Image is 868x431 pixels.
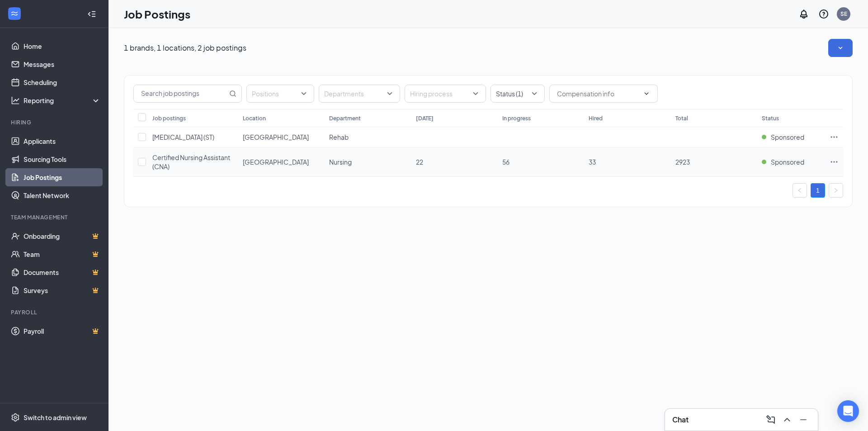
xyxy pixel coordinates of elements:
[11,118,99,126] div: Hiring
[764,412,778,427] button: ComposeMessage
[24,55,101,73] a: Messages
[829,183,843,198] li: Next Page
[771,133,804,142] span: Sponsored
[672,415,689,425] h3: Chat
[836,43,845,52] svg: SmallChevronDown
[152,153,230,171] span: Certified Nursing Assistant (CNA)
[134,85,227,102] input: Search job postings
[818,9,829,19] svg: QuestionInfo
[811,184,825,197] a: 1
[24,168,101,186] a: Job Postings
[243,158,309,166] span: [GEOGRAPHIC_DATA]
[329,114,361,122] div: Department
[589,158,596,166] span: 33
[793,183,807,198] button: left
[325,147,411,177] td: Nursing
[498,109,584,127] th: In progress
[152,114,186,122] div: Job postings
[811,183,825,198] li: 1
[24,263,101,281] a: DocumentsCrown
[11,213,99,221] div: Team Management
[24,132,101,150] a: Applicants
[243,133,309,141] span: [GEOGRAPHIC_DATA]
[24,281,101,299] a: SurveysCrown
[765,414,776,425] svg: ComposeMessage
[11,413,20,422] svg: Settings
[416,158,423,166] span: 22
[828,39,853,57] button: SmallChevronDown
[11,308,99,316] div: Payroll
[757,109,825,127] th: Status
[798,414,809,425] svg: Minimize
[797,188,802,193] span: left
[229,90,236,97] svg: MagnifyingGlass
[830,133,839,142] svg: Ellipses
[329,158,352,166] span: Nursing
[329,133,349,141] span: Rehab
[782,414,793,425] svg: ChevronUp
[671,109,757,127] th: Total
[87,9,96,19] svg: Collapse
[124,43,246,53] p: 1 brands, 1 locations, 2 job postings
[124,6,190,22] h1: Job Postings
[243,114,266,122] div: Location
[557,89,639,99] input: Compensation info
[24,322,101,340] a: PayrollCrown
[796,412,811,427] button: Minimize
[24,150,101,168] a: Sourcing Tools
[24,227,101,245] a: OnboardingCrown
[643,90,650,97] svg: ChevronDown
[502,158,509,166] span: 56
[238,147,325,177] td: Sierra Vista Healthcare Center
[840,10,847,18] div: SE
[411,109,498,127] th: [DATE]
[10,9,19,18] svg: WorkstreamLogo
[837,400,859,422] div: Open Intercom Messenger
[24,245,101,263] a: TeamCrown
[830,157,839,166] svg: Ellipses
[24,413,87,422] div: Switch to admin view
[24,73,101,91] a: Scheduling
[325,127,411,147] td: Rehab
[24,186,101,204] a: Talent Network
[238,127,325,147] td: Sierra Vista Healthcare Center
[584,109,670,127] th: Hired
[793,183,807,198] li: Previous Page
[24,37,101,55] a: Home
[675,158,690,166] span: 2923
[771,157,804,166] span: Sponsored
[780,412,794,427] button: ChevronUp
[24,96,101,105] div: Reporting
[798,9,809,19] svg: Notifications
[833,188,839,193] span: right
[152,133,214,141] span: [MEDICAL_DATA] (ST)
[11,96,20,105] svg: Analysis
[829,183,843,198] button: right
